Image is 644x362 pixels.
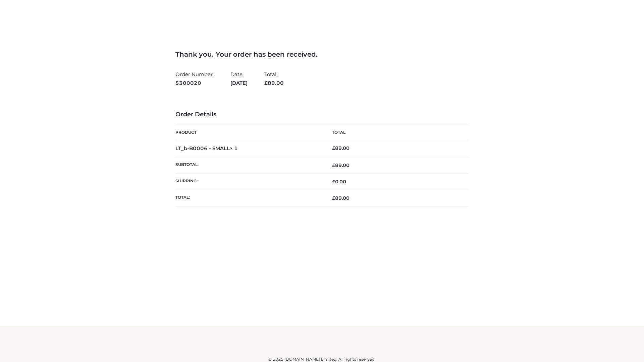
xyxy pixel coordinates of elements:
[264,68,284,89] li: Total:
[264,80,268,86] span: £
[332,145,335,151] span: £
[332,179,335,185] span: £
[175,79,214,87] strong: 5300020
[175,50,469,58] h3: Thank you. Your order has been received.
[175,174,322,190] th: Shipping:
[332,162,335,168] span: £
[332,195,350,201] span: 89.00
[175,157,322,173] th: Subtotal:
[175,125,322,140] th: Product
[175,68,214,89] li: Order Number:
[175,111,469,118] h3: Order Details
[332,162,350,168] span: 89.00
[332,179,346,185] bdi: 0.00
[230,68,248,89] li: Date:
[175,190,322,206] th: Total:
[322,125,469,140] th: Total
[332,195,335,201] span: £
[230,145,238,152] strong: × 1
[175,145,238,152] strong: LT_b-B0006 - SMALL
[332,145,350,151] bdi: 89.00
[230,79,248,87] strong: [DATE]
[264,80,284,86] span: 89.00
